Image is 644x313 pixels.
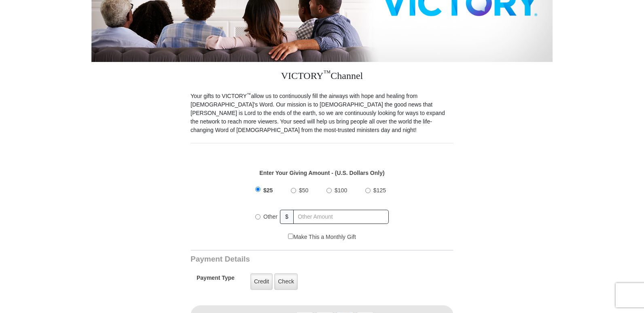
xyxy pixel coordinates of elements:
label: Check [274,273,298,290]
span: $50 [299,187,308,194]
sup: ™ [247,92,251,97]
strong: Enter Your Giving Amount - (U.S. Dollars Only) [259,170,384,176]
span: Other [263,213,278,220]
h3: Payment Details [191,255,397,264]
span: $25 [263,187,273,194]
input: Make This a Monthly Gift [288,234,293,239]
p: Your gifts to VICTORY allow us to continuously fill the airways with hope and healing from [DEMOG... [191,92,453,134]
input: Other Amount [293,210,389,224]
h5: Payment Type [197,275,235,285]
span: $100 [335,187,347,194]
label: Credit [250,273,273,290]
h3: VICTORY Channel [191,62,453,92]
label: Make This a Monthly Gift [288,233,356,241]
sup: ™ [324,69,331,77]
span: $125 [373,187,386,194]
span: $ [280,210,294,224]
